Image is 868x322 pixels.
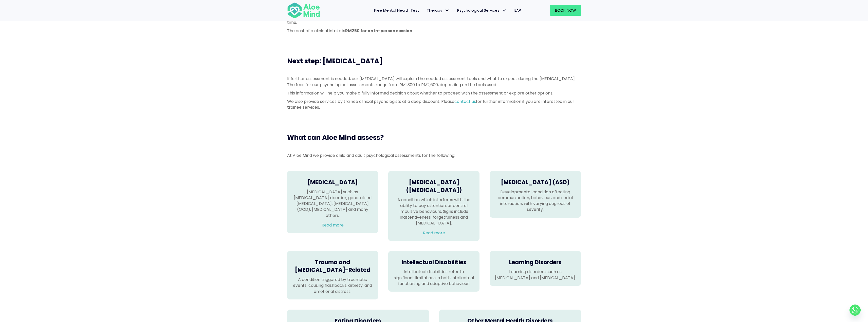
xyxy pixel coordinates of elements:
[287,2,320,19] img: Aloe mind Logo
[555,8,576,13] span: Book Now
[423,5,453,16] a: TherapyTherapy: submenu
[287,99,581,110] p: We also provide services by trainee clinical psychologists at a deep discount. Please for further...
[287,133,384,142] span: What can Aloe Mind assess?
[292,179,373,186] h4: [MEDICAL_DATA]
[292,277,373,294] p: A condition triggered by traumatic events, causing flashbacks, anxiety, and emotional distress.
[322,222,344,228] a: Read more
[370,5,423,16] a: Free Mental Health Test
[393,179,474,194] h4: [MEDICAL_DATA] ([MEDICAL_DATA])
[287,76,581,87] p: If further assessment is needed, our [MEDICAL_DATA] will explain the needed assessment tools and ...
[374,8,419,13] span: Free Mental Health Test
[495,269,576,280] p: Learning disorders such as [MEDICAL_DATA] and [MEDICAL_DATA].
[292,259,373,274] h4: Trauma and [MEDICAL_DATA]-Related
[511,5,525,16] a: EAP
[849,305,861,316] a: Whatsapp
[495,259,576,267] h4: Learning Disorders
[501,7,508,14] span: Psychological Services: submenu
[393,197,474,226] p: A condition which interferes with the ability to pay attention, or control impulsive behaviours. ...
[457,8,507,13] span: Psychological Services
[495,189,576,213] p: Developmental condition affecting communication, behaviour, and social interaction, with varying ...
[327,5,525,16] nav: Menu
[495,179,576,186] h4: [MEDICAL_DATA] (ASD)
[292,189,373,218] p: [MEDICAL_DATA] such as [MEDICAL_DATA] disorder, generalised [MEDICAL_DATA], [MEDICAL_DATA] (OCD),...
[287,28,581,34] p: The cost of a clinical intake is .
[444,7,451,14] span: Therapy: submenu
[287,153,581,158] p: At Aloe Mind we provide child and adult psychological assessments for the following:
[393,269,474,287] p: Intellectual disabilities refer to significant limitations in both intellectual functioning and a...
[550,5,581,16] a: Book Now
[454,99,476,104] a: contact us
[393,259,474,267] h4: Intellectual Disabilities
[423,230,445,236] a: Read more
[345,28,412,34] strong: RM250 for an in-person session
[453,5,511,16] a: Psychological ServicesPsychological Services: submenu
[427,8,450,13] span: Therapy
[287,56,383,66] span: Next step: [MEDICAL_DATA]
[287,90,581,96] p: This information will help you make a fully informed decision about whether to proceed with the a...
[514,8,521,13] span: EAP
